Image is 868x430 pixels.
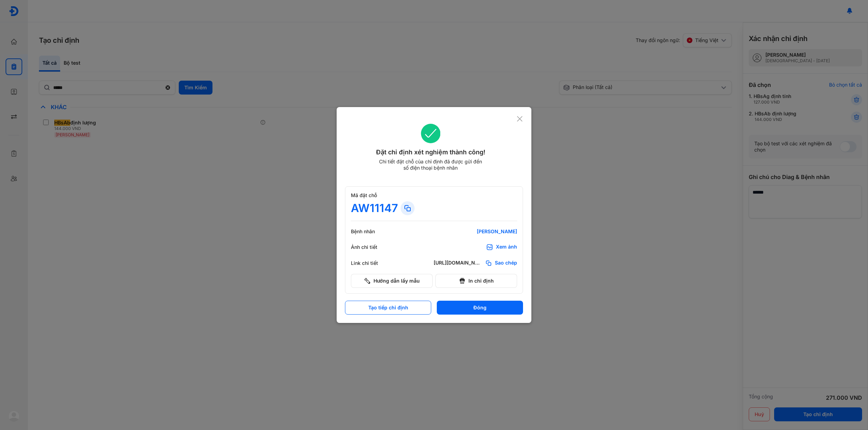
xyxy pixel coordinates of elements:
button: Đóng [437,301,523,315]
span: Sao chép [495,260,517,267]
div: Đặt chỉ định xét nghiệm thành công! [345,147,516,157]
div: [URL][DOMAIN_NAME] [434,260,482,267]
div: Ảnh chi tiết [351,244,393,250]
div: Link chi tiết [351,260,393,266]
button: In chỉ định [435,274,517,288]
button: Hướng dẫn lấy mẫu [351,274,433,288]
div: Mã đặt chỗ [351,192,517,198]
div: [PERSON_NAME] [434,228,517,235]
div: Chi tiết đặt chỗ của chỉ định đã được gửi đến số điện thoại bệnh nhân [376,159,485,171]
div: AW11147 [351,201,398,215]
div: Bệnh nhân [351,228,393,235]
button: Tạo tiếp chỉ định [345,301,431,315]
div: Xem ảnh [496,244,517,251]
